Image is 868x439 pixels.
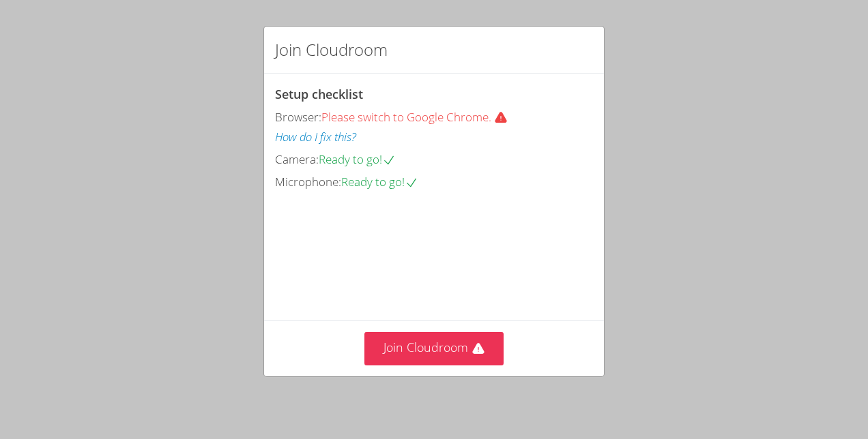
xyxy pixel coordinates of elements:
button: How do I fix this? [275,127,356,147]
span: Microphone: [275,174,341,190]
span: Ready to go! [319,151,396,167]
button: Join Cloudroom [364,332,504,365]
span: Setup checklist [275,86,363,102]
span: Ready to go! [341,174,418,190]
span: Browser: [275,109,321,125]
span: Camera: [275,151,319,167]
span: Please switch to Google Chrome. [321,109,513,125]
h2: Join Cloudroom [275,37,388,62]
